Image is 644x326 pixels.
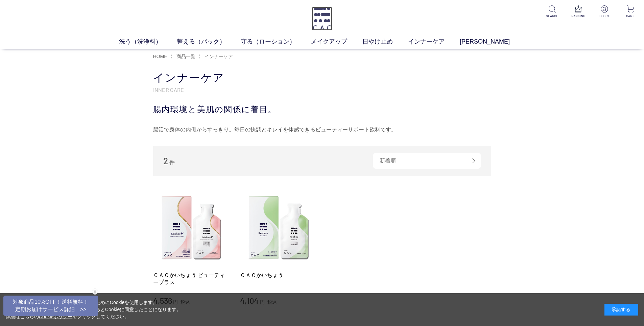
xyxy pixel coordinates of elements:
[544,14,560,19] p: SEARCH
[153,272,230,286] a: ＣＡＣかいちょう ビューティープラス
[153,54,167,59] a: HOME
[622,5,639,19] a: CART
[460,37,525,46] a: [PERSON_NAME]
[198,53,235,60] li: 〉
[176,54,195,59] span: 商品一覧
[177,37,241,46] a: 整える（パック）
[622,14,639,19] p: CART
[408,37,460,46] a: インナーケア
[570,5,587,19] a: RANKING
[312,7,332,30] img: logo
[169,159,175,165] span: 件
[596,14,613,19] p: LOGIN
[604,304,638,316] div: 承諾する
[153,71,491,85] h1: インナーケア
[153,189,230,266] img: ＣＡＣかいちょう ビューティープラス
[311,37,362,46] a: メイクアップ
[240,272,317,279] a: ＣＡＣかいちょう
[241,37,311,46] a: 守る（ローション）
[570,14,587,19] p: RANKING
[544,5,560,19] a: SEARCH
[205,54,233,59] span: インナーケア
[153,86,491,93] p: INNER CARE
[153,124,491,135] div: 腸活で身体の内側からすっきり。毎日の快調とキレイを体感できるビューティーサポート飲料です。
[119,37,177,46] a: 洗う（洗浄料）
[153,103,491,116] div: 腸内環境と美肌の関係に着目。
[596,5,613,19] a: LOGIN
[362,37,408,46] a: 日やけ止め
[175,54,195,59] a: 商品一覧
[203,54,233,59] a: インナーケア
[163,155,168,166] span: 2
[240,189,317,266] img: ＣＡＣかいちょう
[373,153,481,169] div: 新着順
[170,53,197,60] li: 〉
